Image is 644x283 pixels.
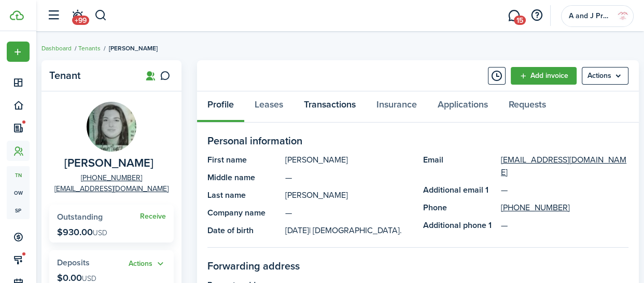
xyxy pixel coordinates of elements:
a: Notifications [67,3,87,29]
span: Outstanding [57,211,103,223]
panel-main-title: Tenant [49,70,132,82]
a: tn [7,166,30,184]
panel-main-title: Company name [207,207,280,219]
span: Sarah Nugent [64,157,153,170]
p: $930.00 [57,227,107,237]
a: ow [7,184,30,201]
panel-main-title: First name [207,154,280,166]
button: Open menu [129,258,166,270]
a: Transactions [293,91,366,123]
panel-main-title: Email [423,154,496,179]
a: Leases [244,91,293,123]
span: A and J Properties [569,12,610,20]
button: Open menu [582,67,628,85]
a: Tenants [78,44,101,53]
button: Open sidebar [44,6,63,25]
span: 15 [514,16,526,25]
a: Add invoice [511,67,577,85]
a: Applications [427,91,498,123]
button: Search [94,7,107,24]
a: Insurance [366,91,427,123]
panel-main-description: — [285,171,413,184]
a: [EMAIL_ADDRESS][DOMAIN_NAME] [54,183,169,194]
panel-main-title: Additional phone 1 [423,219,496,232]
a: [EMAIL_ADDRESS][DOMAIN_NAME] [501,154,628,179]
panel-main-title: Date of birth [207,224,280,237]
a: sp [7,201,30,219]
a: Requests [498,91,556,123]
span: +99 [72,16,89,25]
panel-main-title: Additional email 1 [423,184,496,196]
a: [PHONE_NUMBER] [501,201,570,214]
panel-main-description: [PERSON_NAME] [285,189,413,201]
panel-main-description: [PERSON_NAME] [285,154,413,166]
a: Receive [140,212,166,221]
span: | [DEMOGRAPHIC_DATA]. [309,224,402,236]
img: TenantCloud [10,10,24,20]
button: Open menu [7,42,30,62]
a: Messaging [504,3,524,29]
img: Sarah Nugent [87,102,136,152]
panel-main-description: [DATE] [285,224,413,237]
panel-main-section-title: Forwarding address [207,258,628,274]
menu-btn: Actions [582,67,628,85]
panel-main-section-title: Personal information [207,133,628,149]
span: USD [93,227,107,238]
button: Timeline [488,67,506,85]
panel-main-title: Middle name [207,171,280,184]
panel-main-title: Phone [423,201,496,214]
span: Deposits [57,257,90,268]
a: [PHONE_NUMBER] [81,172,142,183]
img: A and J Properties [614,8,631,24]
p: $0.00 [57,273,96,283]
panel-main-description: — [285,207,413,219]
a: Dashboard [41,44,72,53]
span: [PERSON_NAME] [109,44,158,53]
panel-main-title: Last name [207,189,280,201]
button: Open resource center [528,7,545,24]
button: Actions [129,258,166,270]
